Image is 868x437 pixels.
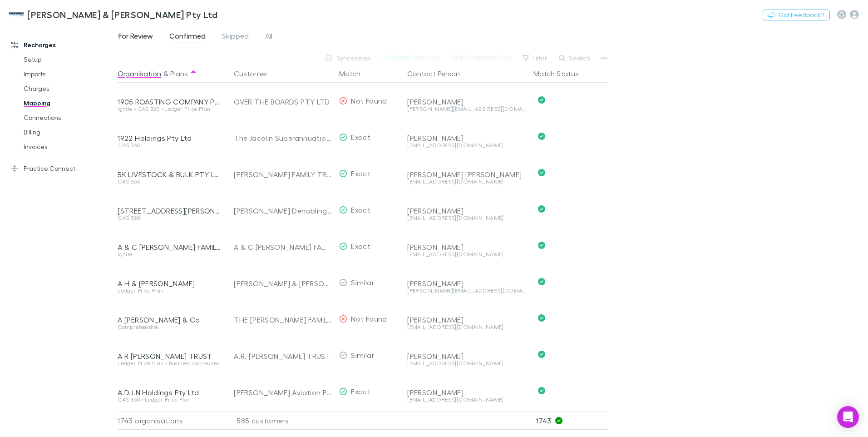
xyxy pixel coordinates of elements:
div: Ledger Price Plan • Business Connected Ledger [118,361,223,366]
div: A H & [PERSON_NAME] [118,279,223,288]
a: [PERSON_NAME] & [PERSON_NAME] Pty Ltd [4,4,223,25]
span: Exact [351,242,370,250]
div: 585 customers [227,412,335,430]
div: A & C [PERSON_NAME] FAMILY TRUST [118,243,223,252]
button: Got Feedback? [763,10,830,20]
div: A R [PERSON_NAME] TRUST [118,352,223,361]
a: Billing [15,125,123,139]
div: [EMAIL_ADDRESS][DOMAIN_NAME] [407,324,526,330]
div: [PERSON_NAME] [407,97,526,106]
div: [PERSON_NAME] [407,206,526,215]
span: Confirmed [169,31,206,43]
div: [PERSON_NAME] Aviation Pty Ltd [234,374,332,411]
div: 5K LIVESTOCK & BULK PTY LTD [118,170,223,179]
svg: Confirmed [538,169,545,176]
button: Skip0 organisations [446,52,518,63]
div: OVER THE BOARDS PTY LTD [234,84,332,120]
div: CAS 360 [118,179,223,184]
div: [PERSON_NAME] [407,279,526,288]
a: Setup [15,52,123,67]
div: 1905 ROASTING COMPANY PTY LTD [118,97,223,106]
svg: Confirmed [538,133,545,140]
span: Not Found [351,96,387,105]
div: [PERSON_NAME] [407,388,526,397]
div: [PERSON_NAME] [407,243,526,252]
span: Not Found [351,314,387,323]
a: Practice Connect [2,161,123,176]
div: [PERSON_NAME] & [PERSON_NAME] Pty Ltd [234,265,332,302]
div: [PERSON_NAME][EMAIL_ADDRESS][DOMAIN_NAME] [407,288,526,293]
div: [PERSON_NAME] [PERSON_NAME] [407,170,526,179]
span: Skipped [222,31,249,43]
span: Exact [351,387,370,396]
div: 1743 organisations [118,412,227,430]
div: [PERSON_NAME] [407,352,526,361]
div: The Jacolin Superannuation Fund [234,120,332,156]
a: Imports [15,67,123,81]
svg: Confirmed [538,278,545,285]
div: [PERSON_NAME] Denabling Grazing Co [234,193,332,229]
svg: Confirmed [538,387,545,394]
div: A.D.J.N Holdings Pty Ltd [118,388,223,397]
div: A [PERSON_NAME] & Co [118,315,223,324]
div: [EMAIL_ADDRESS][DOMAIN_NAME] [407,397,526,402]
div: CAS 360 • Ledger Price Plan [118,397,223,402]
a: Mapping [15,96,123,110]
span: Exact [351,169,370,178]
div: A.R. [PERSON_NAME] TRUST [234,338,332,374]
a: Recharges [2,38,123,52]
div: THE [PERSON_NAME] FAMILY TRUST [234,302,332,338]
div: [STREET_ADDRESS][PERSON_NAME] PTY LTD [118,206,223,215]
a: Connections [15,110,123,125]
span: Synced [336,54,359,62]
div: [EMAIL_ADDRESS][DOMAIN_NAME] [407,143,526,148]
div: [PERSON_NAME] [407,134,526,143]
img: McWhirter & Leong Pty Ltd's Logo [9,9,24,20]
div: [PERSON_NAME][EMAIL_ADDRESS][DOMAIN_NAME] [407,106,526,112]
svg: Confirmed [538,351,545,358]
svg: Confirmed [538,205,545,213]
span: Exact [351,205,370,214]
div: Comprehensive [118,324,223,330]
div: now [325,52,376,65]
p: 1743 [536,412,608,429]
button: Match Status [533,65,590,83]
span: Similar [351,278,374,287]
a: Invoices [15,139,123,154]
button: Contact Person [407,65,471,83]
div: Ignite • CAS 360 • Ledger Price Plan [118,106,223,112]
div: [EMAIL_ADDRESS][DOMAIN_NAME] [407,252,526,257]
div: [PERSON_NAME] [407,315,526,324]
span: All [265,31,272,43]
h3: [PERSON_NAME] & [PERSON_NAME] Pty Ltd [27,9,217,20]
div: Ledger Price Plan [118,288,223,293]
button: Confirm0 matches [376,52,446,63]
span: For Review [118,31,153,43]
a: Charges [15,81,123,96]
svg: Confirmed [538,96,545,104]
svg: Confirmed [538,242,545,249]
div: A & C [PERSON_NAME] FAMILY TRUST [234,229,332,265]
button: Filter [518,53,552,64]
div: Open Intercom Messenger [837,406,859,428]
span: Similar [351,351,374,359]
div: & [118,65,223,83]
button: Match [339,65,371,83]
div: [EMAIL_ADDRESS][DOMAIN_NAME] [407,179,526,184]
svg: Confirmed [538,314,545,322]
div: Ignite [118,252,223,257]
div: [PERSON_NAME] FAMILY TRUST [234,156,332,193]
div: 1922 Holdings Pty Ltd [118,134,223,143]
div: CAS 360 [118,215,223,221]
div: [EMAIL_ADDRESS][DOMAIN_NAME] [407,361,526,366]
div: CAS 360 [118,143,223,148]
div: [EMAIL_ADDRESS][DOMAIN_NAME] [407,215,526,221]
button: Search [554,53,596,64]
button: Organisation [118,65,161,83]
button: Plans [170,65,188,83]
span: Exact [351,133,370,141]
button: Customer [234,65,278,83]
